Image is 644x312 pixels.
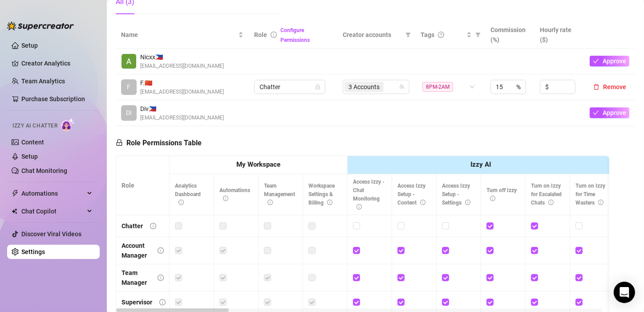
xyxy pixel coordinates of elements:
[122,297,152,307] div: Supervisor
[12,208,17,214] img: Chat Copilot
[219,187,250,202] span: Automations
[21,230,81,238] a: Discover Viral Videos
[590,82,630,92] button: Remove
[575,183,605,206] span: Turn on Izzy for Time Wasters
[21,42,38,49] a: Setup
[140,104,224,114] span: Div 🇵🇭
[12,122,57,130] span: Izzy AI Chatter
[264,183,295,206] span: Team Management
[308,183,335,206] span: Workspace Settings & Billing
[122,221,143,231] div: Chatter
[348,82,380,92] span: 3 Accounts
[356,204,362,209] span: info-circle
[21,186,85,201] span: Automations
[21,153,38,160] a: Setup
[122,54,136,69] img: Nicxx
[531,183,562,206] span: Turn on Izzy for Escalated Chats
[21,78,65,85] a: Team Analytics
[21,139,44,146] a: Content
[116,139,123,146] span: lock
[422,82,453,92] span: 8PM-2AM
[259,80,320,94] span: Chatter
[158,275,164,281] span: info-circle
[267,200,273,205] span: info-circle
[140,114,224,122] span: [EMAIL_ADDRESS][DOMAIN_NAME]
[598,200,603,205] span: info-circle
[175,183,201,206] span: Analytics Dashboard
[593,58,599,64] span: check
[140,88,224,96] span: [EMAIL_ADDRESS][DOMAIN_NAME]
[21,204,85,218] span: Chat Copilot
[603,57,626,65] span: Approve
[475,32,481,37] span: filter
[12,190,19,197] span: thunderbolt
[116,21,249,49] th: Name
[490,196,495,201] span: info-circle
[7,21,74,30] img: logo-BBDzfeDw.svg
[178,200,184,205] span: info-circle
[254,31,267,38] span: Role
[21,167,67,174] a: Chat Monitoring
[140,78,224,88] span: F. 🇨🇳
[116,138,202,148] h5: Role Permissions Table
[280,27,310,43] a: Configure Permissions
[465,200,470,205] span: info-circle
[590,56,629,66] button: Approve
[590,107,629,118] button: Approve
[420,200,425,205] span: info-circle
[353,179,385,210] span: Access Izzy - Chat Monitoring
[421,30,434,40] span: Tags
[614,282,635,303] div: Open Intercom Messenger
[327,200,332,205] span: info-circle
[471,160,491,168] strong: Izzy AI
[404,28,413,41] span: filter
[122,268,150,287] div: Team Manager
[159,299,166,305] span: info-circle
[116,156,170,215] th: Role
[21,248,45,255] a: Settings
[21,92,93,106] a: Purchase Subscription
[603,83,626,90] span: Remove
[405,32,411,37] span: filter
[122,241,150,260] div: Account Manager
[21,56,93,70] a: Creator Analytics
[271,32,277,38] span: info-circle
[127,82,131,92] span: F
[603,109,626,116] span: Approve
[150,223,156,229] span: info-circle
[236,160,280,168] strong: My Workspace
[397,183,425,206] span: Access Izzy Setup - Content
[442,183,470,206] span: Access Izzy Setup - Settings
[223,196,228,201] span: info-circle
[343,30,402,40] span: Creator accounts
[61,118,75,131] img: AI Chatter
[593,84,599,90] span: delete
[486,187,517,202] span: Turn off Izzy
[399,84,405,90] span: team
[121,30,236,40] span: Name
[126,108,132,118] span: DI
[548,200,554,205] span: info-circle
[158,247,164,254] span: info-circle
[140,62,224,70] span: [EMAIL_ADDRESS][DOMAIN_NAME]
[535,21,584,49] th: Hourly rate ($)
[593,110,599,116] span: check
[474,28,482,41] span: filter
[315,84,320,90] span: lock
[140,52,224,62] span: Nicxx 🇵🇭
[485,21,535,49] th: Commission (%)
[344,82,384,92] span: 3 Accounts
[438,32,444,38] span: question-circle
